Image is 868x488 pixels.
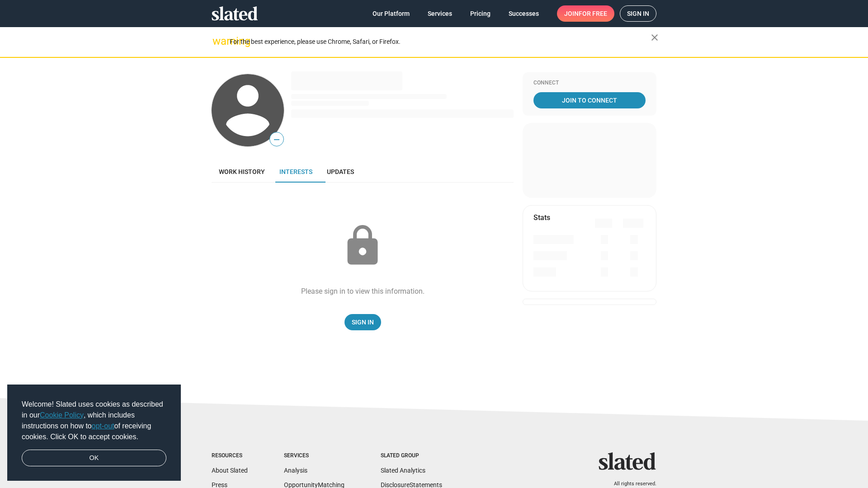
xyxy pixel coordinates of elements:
span: Join To Connect [535,92,644,108]
div: Connect [533,80,646,87]
a: Sign In [344,314,381,330]
span: Updates [327,168,354,175]
a: Cookie Policy [40,411,84,419]
a: Work history [212,161,272,183]
mat-icon: lock [340,223,385,268]
span: for free [579,5,607,22]
span: Welcome! Slated uses cookies as described in our , which includes instructions on how to of recei... [22,399,166,442]
div: cookieconsent [7,385,181,481]
span: Pricing [470,5,491,22]
a: About Slated [212,467,248,474]
a: Successes [501,5,546,22]
span: Successes [509,5,539,22]
div: Please sign in to view this information. [301,286,425,296]
div: Services [284,452,344,460]
a: Joinfor free [557,5,614,22]
a: Services [420,5,459,22]
a: Interests [272,161,320,183]
a: Slated Analytics [381,467,425,474]
span: Sign In [352,314,374,330]
span: Join [564,5,607,22]
span: Work history [219,168,265,175]
div: Slated Group [381,452,442,460]
span: Sign in [627,6,649,21]
span: Services [428,5,452,22]
div: For the best experience, please use Chrome, Safari, or Firefox. [230,36,651,48]
span: — [270,134,283,145]
mat-icon: warning [212,36,223,47]
a: Our Platform [365,5,417,22]
mat-card-title: Stats [533,213,550,222]
a: Join To Connect [533,92,646,108]
mat-icon: close [649,32,660,43]
a: dismiss cookie message [22,450,166,467]
a: Analysis [284,467,307,474]
div: Resources [212,452,248,460]
a: Updates [320,161,361,183]
a: Pricing [463,5,498,22]
a: Sign in [620,5,656,22]
span: Our Platform [373,5,410,22]
a: opt-out [92,422,114,430]
span: Interests [279,168,312,175]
